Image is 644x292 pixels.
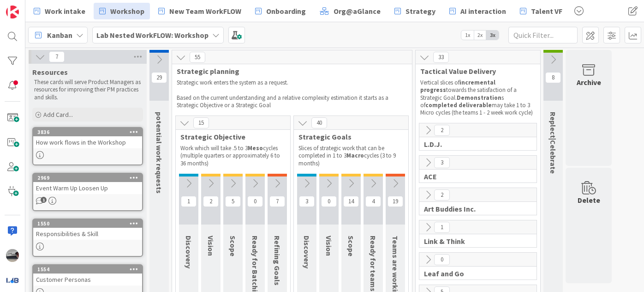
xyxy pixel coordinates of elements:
span: Link & Think [424,237,525,246]
span: 55 [190,52,205,63]
strong: Meso [248,144,263,152]
span: ACE [424,172,525,181]
span: 5 [225,196,241,207]
span: Discovery [184,236,193,268]
img: Visit kanbanzone.com [6,6,19,18]
div: Responsibilities & Skill [33,228,142,240]
span: 2x [474,30,486,40]
span: 2 [434,189,450,201]
span: Discovery [302,236,311,268]
a: AI interaction [444,3,512,19]
p: These cards will serve Product Managers as resources for improving their PM practices and skills. [34,79,141,101]
span: Workshop [110,6,144,17]
strong: completed deliverable [425,101,492,109]
span: 3x [486,30,499,40]
input: Quick Filter... [508,27,578,43]
span: Art Buddies Inc. [424,204,525,213]
span: 19 [388,196,403,207]
div: 1554 [33,265,142,274]
div: 1550 [33,219,142,228]
img: jB [6,249,19,262]
span: Work intake [45,6,85,17]
b: Lab Nested WorkFLOW: Workshop [96,30,209,40]
span: 1 [41,197,47,203]
span: 3 [434,157,450,168]
div: Customer Personas [33,274,142,286]
p: Based on the current understanding and a relative complexity estimation it starts as a Strategic ... [177,94,407,109]
a: 3836How work flows in the Workshop [32,127,143,165]
div: How work flows in the Workshop [33,136,142,148]
div: Event Warm Up Loosen Up [33,182,142,194]
span: 1x [461,30,474,40]
div: 2969 [33,174,142,182]
span: Replect|Celebrate [549,112,558,174]
div: 1554 [37,266,142,273]
p: Work which will take .5 to 3 cycles (multiple quarters or approximately 6 to 36 months) [180,145,286,167]
div: 3836 [37,129,142,135]
span: Strategic planning [177,67,400,76]
img: avatar [6,274,19,286]
span: Strategy [405,6,435,17]
span: potential work requests [155,112,164,194]
span: 7 [269,196,285,207]
span: 1 [434,222,450,233]
strong: Macro [346,152,364,159]
span: 2 [434,125,450,136]
span: Strategic Objective [180,132,279,141]
span: AI interaction [460,6,506,17]
span: 15 [193,117,209,128]
span: Add Card... [43,110,73,119]
span: 14 [343,196,359,207]
div: 3836 [33,128,142,136]
p: Vertical slices of towards the satisfaction of a Strategic Goal. s of may take 1 to 3 Micro cycle... [420,79,536,116]
div: 1550Responsibilities & Skill [33,219,142,240]
div: Archive [577,77,601,88]
span: Onboarding [266,6,306,17]
span: 3 [299,196,315,207]
div: Delete [578,195,600,206]
p: Slices of strategic work that can be completed in 1 to 3 cycles (3 to 9 months) [298,145,404,167]
div: 3836How work flows in the Workshop [33,128,142,148]
span: Vision [206,236,215,256]
span: Vision [324,236,334,256]
a: 1550Responsibilities & Skill [32,219,143,257]
span: 4 [365,196,381,207]
a: Work intake [28,3,91,19]
div: 2969Event Warm Up Loosen Up [33,174,142,194]
span: 1 [181,196,197,207]
a: 2969Event Warm Up Loosen Up [32,173,143,211]
span: L.D.J. [424,140,525,149]
a: New Team WorkFLOW [153,3,247,19]
span: Resources [32,67,68,77]
span: 0 [434,254,450,265]
span: 29 [151,72,167,83]
span: New Team WorkFLOW [169,6,241,17]
div: 1554Customer Personas [33,265,142,286]
div: 2969 [37,175,142,181]
span: Scope [228,236,238,256]
span: Scope [346,236,356,256]
a: Org@aGlance [314,3,386,19]
span: Leaf and Go [424,269,525,278]
div: 1550 [37,220,142,227]
span: Tactical Value Delivery [420,67,529,76]
a: Strategy [389,3,441,19]
strong: incremental progress [420,79,497,94]
span: Refining Goals [273,236,282,286]
span: 8 [545,72,561,83]
span: 7 [49,51,65,62]
a: Onboarding [250,3,311,19]
span: 33 [433,52,449,63]
strong: Demonstration [457,94,501,102]
span: 2 [203,196,219,207]
span: 40 [311,117,327,128]
span: Org@aGlance [334,6,381,17]
span: Talent VF [531,6,562,17]
span: Kanban [47,30,72,41]
a: Talent VF [514,3,568,19]
span: 0 [321,196,337,207]
span: Strategic Goals [298,132,397,141]
span: 0 [247,196,263,207]
p: Strategic work enters the system as a request. [177,79,407,86]
span: Ready for teams [369,236,378,292]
